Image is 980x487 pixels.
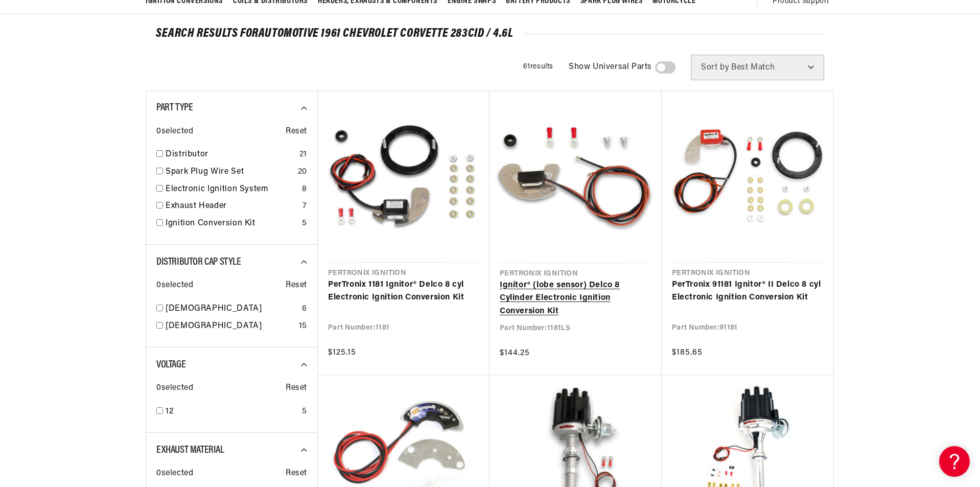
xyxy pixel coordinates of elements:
span: Part Type [156,103,193,113]
select: Sort by [691,55,824,80]
a: Spark Plug Wire Set [166,166,294,179]
span: 61 results [523,63,553,71]
a: Exhaust Header [166,200,298,213]
span: Distributor Cap Style [156,257,241,267]
a: Ignition Conversion Kit [166,217,298,230]
span: Reset [286,382,307,395]
span: Exhaust Material [156,445,224,455]
a: Electronic Ignition System [166,183,298,196]
div: 20 [298,166,307,179]
div: 21 [299,148,307,161]
a: Distributor [166,148,295,161]
span: 0 selected [156,125,193,138]
a: PerTronix 1181 Ignitor® Delco 8 cyl Electronic Ignition Conversion Kit [328,279,479,305]
span: Reset [286,467,307,480]
a: [DEMOGRAPHIC_DATA] [166,303,298,316]
span: Voltage [156,360,185,370]
span: Show Universal Parts [569,61,652,74]
div: SEARCH RESULTS FOR Automotive 1961 Chevrolet Corvette 283cid / 4.6L [156,29,824,39]
a: [DEMOGRAPHIC_DATA] [166,320,295,333]
div: 6 [302,303,307,316]
a: 12 [166,405,298,419]
span: 0 selected [156,279,193,292]
div: 15 [299,320,307,333]
div: 5 [302,405,307,419]
span: Reset [286,279,307,292]
span: 0 selected [156,467,193,480]
span: Reset [286,125,307,138]
span: 0 selected [156,382,193,395]
a: Ignitor® (lobe sensor) Delco 8 Cylinder Electronic Ignition Conversion Kit [500,279,651,318]
div: 8 [302,183,307,196]
div: 5 [302,217,307,230]
a: PerTronix 91181 Ignitor® II Delco 8 cyl Electronic Ignition Conversion Kit [672,279,823,305]
span: Sort by [701,63,729,72]
div: 7 [302,200,307,213]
